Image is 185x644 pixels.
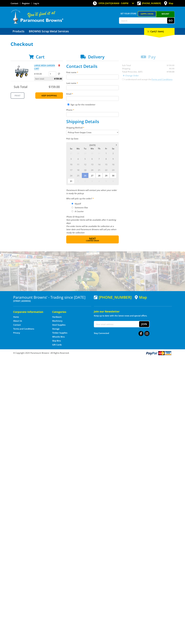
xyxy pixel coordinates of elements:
[156,11,175,21] a: Mount [PERSON_NAME]
[52,343,62,346] a: Go to the Gift Cards page
[119,18,167,23] input: Search
[13,331,20,334] a: Go to the Privacy page
[103,178,109,184] span: 5
[103,162,109,167] span: 15
[82,162,88,167] span: 12
[66,81,119,85] label: Last name
[70,103,95,106] label: Sign up for the newsletter
[119,11,138,16] span: Set your store
[89,237,96,240] span: Next
[89,144,96,146] span: [DATE]
[110,147,117,150] span: Sa
[68,151,74,156] span: 27
[66,235,119,243] button: Next Confirm order
[112,2,128,5] span: 8:00am - 5:00pm
[139,321,149,327] button: Join
[22,2,30,5] a: Go to the registration page
[89,151,95,156] span: 30
[14,85,27,89] span: Sub Total
[66,215,116,234] em: Photo ID Required. Non-preorder items will be available after 5 working days Pre-order items will...
[58,64,60,67] a: Remove from cart
[13,64,29,80] img: LARGE MESH GARDEN CART
[82,173,88,178] span: 26
[52,331,67,334] a: Go to the Timber Supplies page
[34,72,48,75] p: $159.00
[68,147,74,150] span: Su
[89,178,95,184] span: 3
[66,96,119,101] input: Please enter your email address.
[13,327,34,330] a: Go to the Terms and Conditions page
[66,112,119,117] input: Please enter your telephone number.
[103,147,109,150] span: Fr
[75,173,81,178] span: 25
[75,151,81,156] span: 28
[96,162,102,167] span: 14
[110,156,117,161] span: 9
[89,147,95,150] span: We
[13,299,91,303] p: [STREET_ADDRESS]
[13,323,21,326] a: Go to the Contact page
[138,11,156,16] a: Gepps Cross
[74,201,82,206] label: Myself
[75,147,81,150] span: Mo
[27,28,71,35] a: Go to the BROWNS Scrap Metal Services page
[68,178,74,184] span: 31
[103,167,109,173] span: 22
[89,167,95,173] span: 20
[110,167,117,173] span: 23
[66,64,119,69] h2: Contact Details
[33,2,39,5] a: Log in
[52,316,62,318] a: Go to the Hardware page
[94,295,132,299] div: [PHONE_NUMBER]
[89,173,95,178] span: 27
[52,319,62,322] a: Go to the Machinery page
[66,85,119,90] input: Please enter your last name.
[94,310,172,313] h5: Join our Newsletter
[103,156,109,161] span: 8
[13,319,22,322] a: Go to the About Us page
[145,351,172,356] img: PayPal, Mastercard, Visa accepted
[82,178,88,184] span: 2
[82,156,88,161] span: 5
[94,314,172,317] p: Keep up to date with the latest news and special offers.
[82,147,88,150] span: Tu
[96,151,102,156] span: 31
[103,173,109,178] span: 29
[66,71,119,74] label: First name
[96,147,102,150] span: Th
[88,54,104,60] span: Delivery
[96,173,102,178] span: 28
[36,54,45,60] span: Cart
[11,92,24,99] a: Print
[52,335,65,338] a: Go to the Wheelie Bins page
[96,156,102,161] span: 7
[52,310,86,314] h5: Categories
[66,92,119,95] label: Email
[72,207,73,208] input: Please select who will pick up the order.
[34,64,55,70] a: LARGE MESH GARDEN CART
[99,2,128,5] span: OPEN [DATE]
[82,167,88,173] span: 19
[75,156,81,161] span: 4
[68,156,74,161] span: 3
[66,189,117,195] em: Paramount Browns will contact you when your order is ready for pickup
[89,162,95,167] span: 13
[74,209,85,214] label: A Courier
[96,167,102,173] span: 21
[72,240,113,242] span: Confirm order
[94,330,149,336] div: Stay Connected
[75,162,81,167] span: 11
[155,30,164,33] span: (1 item)
[103,151,109,156] span: 1
[110,151,117,156] span: 2
[52,339,61,342] a: Go to the Skip Bins page
[68,162,74,167] span: 10
[72,210,73,212] input: Please select who will pick up the order.
[167,18,174,23] button: Go
[11,9,63,24] img: Paramount Browns'
[82,151,88,156] span: 29
[94,321,139,327] input: Your email address
[66,137,119,140] label: Pick Up Date
[11,351,175,356] div: ® Copyright 2025 Paramount Browns'. All Rights Reserved.
[52,323,65,326] a: Go to the Steel Supplies page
